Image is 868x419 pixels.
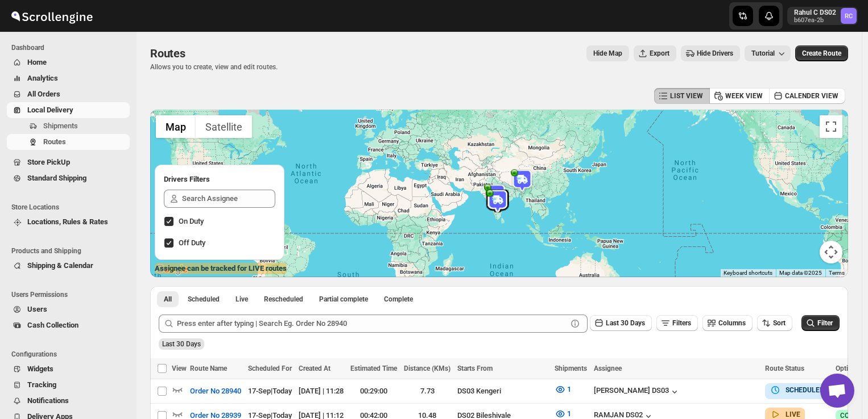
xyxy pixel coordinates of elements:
span: Dashboard [11,43,131,52]
div: [DATE] | 11:28 [299,386,344,397]
span: Filters [672,319,691,327]
span: Store PickUp [27,158,70,166]
button: 1 [548,380,578,399]
button: Home [7,55,130,70]
img: ScrollEngine [9,2,94,30]
span: Columns [718,319,746,327]
span: Rahul C DS02 [841,8,857,24]
span: On Duty [179,217,204,225]
span: All [164,295,172,304]
span: All Orders [27,90,60,98]
button: CALENDER VIEW [769,88,845,104]
button: Locations, Rules & Rates [7,214,130,230]
span: 1 [567,385,571,393]
div: DS03 Kengeri [457,386,548,397]
text: RC [845,12,853,20]
div: 7.73 [404,386,450,397]
button: Create Route [795,45,848,61]
a: Terms (opens in new tab) [829,270,845,276]
span: Rescheduled [264,295,303,304]
h2: Drivers Filters [164,174,275,185]
button: Hide Drivers [681,45,740,61]
span: Routes [43,137,66,146]
span: Notifications [27,396,69,405]
span: 1 [567,409,571,418]
span: Map data ©2025 [779,270,822,276]
p: Allows you to create, view and edit routes. [150,62,278,72]
button: Show satellite imagery [196,115,252,138]
button: Map camera controls [820,241,842,263]
p: b607ea-2b [794,17,836,24]
button: Users [7,301,130,317]
span: WEEK VIEW [725,91,763,100]
button: Export [634,45,676,61]
span: Scheduled For [248,364,292,372]
button: Filter [801,315,840,331]
button: Show street map [156,115,196,138]
button: Widgets [7,361,130,377]
span: Hide Drivers [697,49,733,58]
span: Local Delivery [27,106,73,114]
span: Routes [150,47,185,60]
span: Hide Map [593,49,622,58]
button: All Orders [7,86,130,102]
button: Cash Collection [7,317,130,333]
span: Standard Shipping [27,174,86,182]
button: All routes [157,291,179,307]
button: Columns [702,315,753,331]
span: Analytics [27,74,58,82]
button: SCHEDULED [770,384,824,396]
button: Shipping & Calendar [7,258,130,274]
button: Toggle fullscreen view [820,115,842,138]
button: WEEK VIEW [709,88,770,104]
span: Complete [384,295,413,304]
a: Open this area in Google Maps (opens a new window) [153,262,191,277]
button: Shipments [7,118,130,134]
span: Route Status [765,364,804,372]
button: Tutorial [745,45,791,61]
span: Tracking [27,380,56,389]
input: Search Assignee [182,190,275,208]
span: Tutorial [751,49,775,57]
img: Google [153,262,191,277]
span: LIST VIEW [670,91,703,100]
span: Scheduled [188,295,220,304]
button: User menu [787,7,858,25]
button: Notifications [7,393,130,409]
button: Map action label [586,45,629,61]
button: Sort [757,315,792,331]
span: Create Route [802,49,841,58]
span: Shipping & Calendar [27,261,93,270]
span: Products and Shipping [11,246,131,255]
label: Assignee can be tracked for LIVE routes [155,263,287,274]
span: Order No 28940 [190,386,241,397]
button: Filters [656,315,698,331]
span: Locations, Rules & Rates [27,217,108,226]
button: Keyboard shortcuts [724,269,772,277]
span: Configurations [11,350,131,359]
button: Order No 28940 [183,382,248,400]
span: Created At [299,364,330,372]
span: Estimated Time [350,364,397,372]
div: Open chat [820,374,854,408]
span: Export [650,49,669,58]
span: Assignee [594,364,622,372]
button: Tracking [7,377,130,393]
b: SCHEDULED [786,386,824,394]
span: Shipments [555,364,587,372]
span: Widgets [27,364,53,373]
span: Users Permissions [11,290,131,299]
span: Starts From [457,364,493,372]
b: LIVE [786,410,800,418]
span: Home [27,58,47,66]
span: CALENDER VIEW [785,91,838,100]
span: 17-Sep | Today [248,387,292,395]
span: Off Duty [179,238,205,247]
span: Distance (KMs) [404,364,450,372]
span: Filter [817,319,833,327]
button: Last 30 Days [590,315,652,331]
button: [PERSON_NAME] DS03 [594,386,680,397]
input: Press enter after typing | Search Eg. Order No 28940 [177,315,567,333]
span: Last 30 Days [606,319,645,327]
